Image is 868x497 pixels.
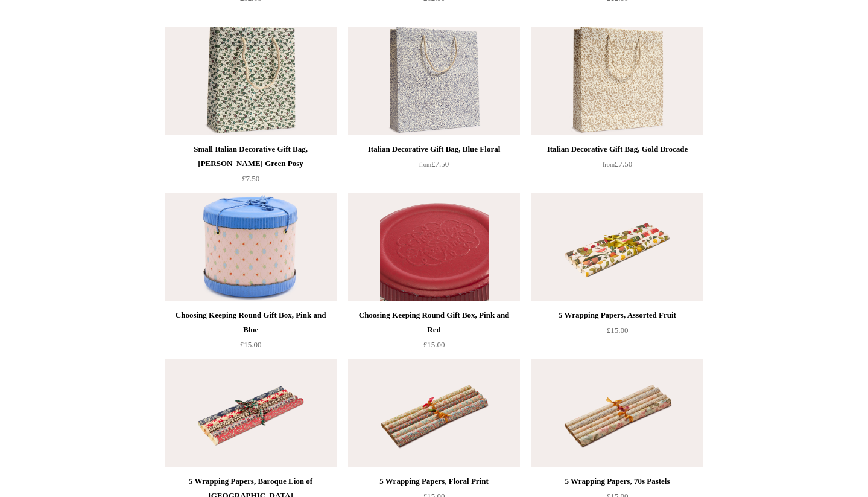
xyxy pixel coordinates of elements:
a: Italian Decorative Gift Bag, Gold Brocade from£7.50 [531,142,703,191]
a: Choosing Keeping Round Gift Box, Pink and Red £15.00 [348,308,519,358]
a: Choosing Keeping Round Gift Box, Pink and Red Choosing Keeping Round Gift Box, Pink and Red [348,193,519,301]
img: 5 Wrapping Papers, Baroque Lion of Venice [165,359,337,467]
div: Italian Decorative Gift Bag, Blue Floral [351,142,516,156]
a: Choosing Keeping Round Gift Box, Pink and Blue £15.00 [165,308,337,358]
div: 5 Wrapping Papers, 70s Pastels [534,474,700,489]
div: Choosing Keeping Round Gift Box, Pink and Blue [168,308,334,337]
a: 5 Wrapping Papers, Baroque Lion of Venice 5 Wrapping Papers, Baroque Lion of Venice [165,359,337,467]
img: Italian Decorative Gift Bag, Blue Floral [348,27,519,135]
img: Small Italian Decorative Gift Bag, Remondini Green Posy [165,27,337,135]
a: Small Italian Decorative Gift Bag, [PERSON_NAME] Green Posy £7.50 [165,142,337,191]
a: 5 Wrapping Papers, Floral Print 5 Wrapping Papers, Floral Print [348,359,519,467]
img: 5 Wrapping Papers, 70s Pastels [531,359,703,467]
div: 5 Wrapping Papers, Assorted Fruit [534,308,700,322]
span: from [419,161,431,168]
a: Small Italian Decorative Gift Bag, Remondini Green Posy Small Italian Decorative Gift Bag, Remond... [165,27,337,135]
span: £15.00 [240,340,262,349]
span: £15.00 [607,325,629,335]
span: £15.00 [423,340,445,349]
img: Choosing Keeping Round Gift Box, Pink and Blue [165,193,337,301]
div: 5 Wrapping Papers, Floral Print [351,474,516,489]
a: Italian Decorative Gift Bag, Blue Floral Italian Decorative Gift Bag, Blue Floral [348,27,519,135]
div: Choosing Keeping Round Gift Box, Pink and Red [351,308,516,337]
a: 5 Wrapping Papers, 70s Pastels 5 Wrapping Papers, 70s Pastels [531,359,703,467]
a: Italian Decorative Gift Bag, Blue Floral from£7.50 [348,142,519,191]
img: 5 Wrapping Papers, Assorted Fruit [531,193,703,301]
a: 5 Wrapping Papers, Assorted Fruit £15.00 [531,308,703,358]
a: Choosing Keeping Round Gift Box, Pink and Blue Choosing Keeping Round Gift Box, Pink and Blue [165,193,337,301]
div: Small Italian Decorative Gift Bag, [PERSON_NAME] Green Posy [168,142,334,171]
img: Choosing Keeping Round Gift Box, Pink and Red [348,193,519,301]
div: Italian Decorative Gift Bag, Gold Brocade [534,142,700,156]
img: 5 Wrapping Papers, Floral Print [348,359,519,467]
span: £7.50 [242,174,259,183]
img: Italian Decorative Gift Bag, Gold Brocade [531,27,703,135]
a: 5 Wrapping Papers, Assorted Fruit 5 Wrapping Papers, Assorted Fruit [531,193,703,301]
span: from [603,161,615,168]
a: Italian Decorative Gift Bag, Gold Brocade Italian Decorative Gift Bag, Gold Brocade [531,27,703,135]
span: £7.50 [603,159,632,168]
span: £7.50 [419,159,449,168]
